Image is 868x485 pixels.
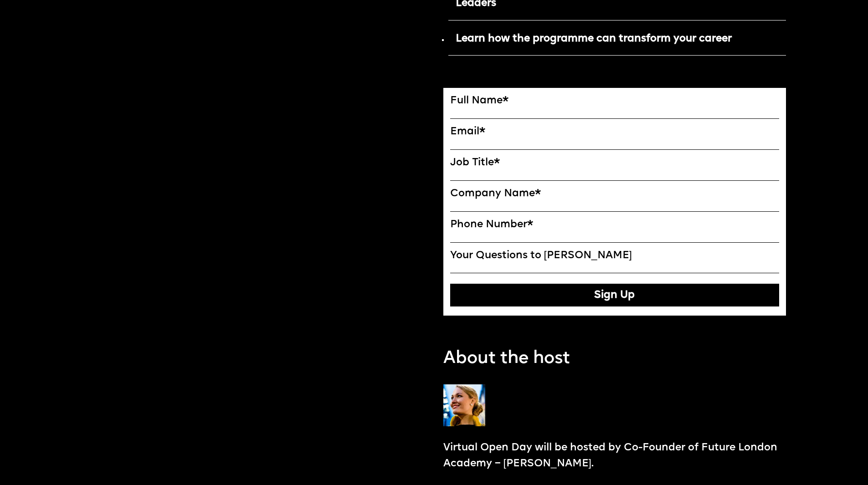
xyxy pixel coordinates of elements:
[450,219,780,231] label: Phone Number*
[450,250,780,262] label: Your Questions to [PERSON_NAME]
[450,188,780,200] label: Company Name
[450,157,780,169] label: Job Title
[450,284,780,306] button: Sign Up
[450,126,780,138] label: Email
[450,95,780,107] label: Full Name
[443,346,570,372] p: About the host
[456,34,732,44] strong: Learn how the programme can transform your career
